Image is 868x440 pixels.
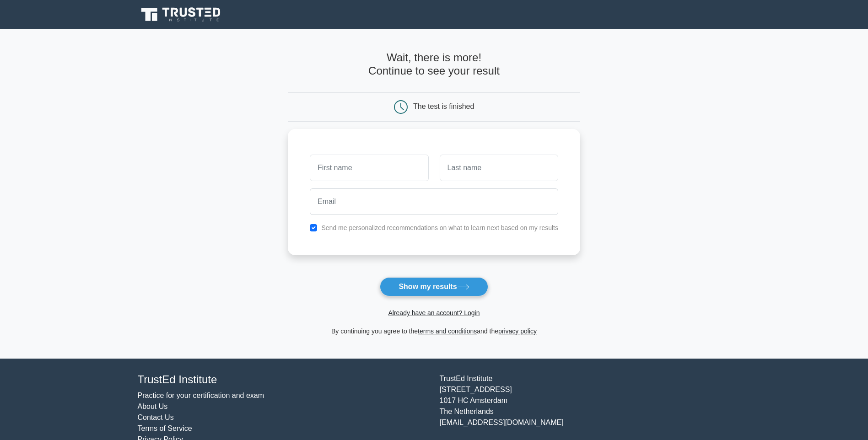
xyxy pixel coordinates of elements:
input: Last name [440,155,558,181]
a: Already have an account? Login [388,309,480,317]
a: Contact Us [138,413,174,421]
a: privacy policy [498,327,537,335]
input: Email [310,188,558,215]
a: Terms of Service [138,424,192,432]
button: Show my results [380,277,488,296]
input: First name [310,155,428,181]
a: terms and conditions [418,327,477,335]
div: By continuing you agree to the and the [282,326,586,337]
a: About Us [138,402,168,410]
h4: Wait, there is more! Continue to see your result [288,51,580,78]
div: The test is finished [413,102,474,110]
a: Practice for your certification and exam [138,392,264,399]
h4: TrustEd Institute [138,373,429,386]
label: Send me personalized recommendations on what to learn next based on my results [321,224,558,231]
